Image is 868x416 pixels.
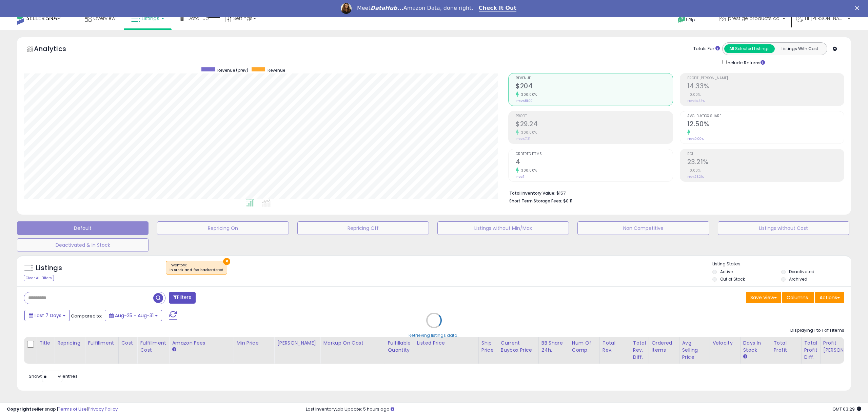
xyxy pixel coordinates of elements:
h2: 14.33% [687,82,844,91]
button: Listings without Min/Max [437,221,569,235]
h2: $29.24 [516,120,672,129]
span: Avg. Buybox Share [687,114,844,118]
span: Profit [516,114,672,118]
span: ROI [687,152,844,156]
h2: 12.50% [687,120,844,129]
span: Hi [PERSON_NAME] [805,15,846,22]
a: Listings [126,8,169,28]
span: prestige products co. [728,15,781,22]
span: Ordered Items [516,152,672,156]
a: Overview [80,8,120,28]
div: Last InventoryLab Update: 5 hours ago. [306,406,861,413]
h2: 23.21% [687,158,844,167]
a: Help [672,10,708,30]
button: All Selected Listings [724,44,775,53]
div: seller snap | | [7,406,118,413]
div: Close [855,6,862,10]
small: 300.00% [519,168,537,173]
span: Help [686,17,695,23]
a: prestige products co. [714,8,790,30]
a: DataHub [175,8,214,28]
small: 0.00% [687,92,701,97]
span: Overview [93,15,115,22]
li: $157 [509,189,839,197]
span: 2025-09-8 03:29 GMT [832,406,861,412]
small: Prev: 0.00% [687,137,704,141]
button: Non Competitive [577,221,709,235]
small: Prev: $51.00 [516,99,533,103]
a: Terms of Use [58,406,87,412]
h2: $204 [516,82,672,91]
button: Deactivated & In Stock [17,238,149,252]
small: Prev: 1 [516,175,524,179]
a: Privacy Policy [88,406,118,412]
h2: 4 [516,158,672,167]
button: Listings without Cost [718,221,849,235]
a: Settings [220,8,261,28]
img: Profile image for Georgie [341,3,352,14]
a: Check It Out [479,5,517,12]
span: Revenue [268,67,285,73]
h5: Analytics [34,44,79,55]
small: 0.00% [687,168,701,173]
button: Repricing Off [297,221,429,235]
div: Retrieving listings data.. [409,332,459,338]
span: Revenue (prev) [217,67,248,73]
div: Meet Amazon Data, done right. [357,5,473,12]
small: 300.00% [519,92,537,97]
span: $0.11 [563,198,572,204]
strong: Copyright [7,406,32,412]
b: Total Inventory Value: [509,190,555,196]
span: Profit [PERSON_NAME] [687,76,844,80]
div: Include Returns [717,59,773,66]
small: Prev: $7.31 [516,137,530,141]
span: Listings [142,15,159,22]
b: Short Term Storage Fees: [509,198,562,204]
span: Revenue [516,76,672,80]
i: DataHub... [371,5,403,11]
small: 300.00% [519,130,537,135]
span: DataHub [188,15,209,22]
a: Hi [PERSON_NAME] [796,15,850,30]
i: Get Help [677,15,686,23]
div: Totals For [693,46,720,52]
small: Prev: 23.21% [687,175,704,179]
button: Listings With Cost [774,44,825,53]
small: Prev: 14.33% [687,99,705,103]
button: Repricing On [157,221,289,235]
button: Default [17,221,149,235]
